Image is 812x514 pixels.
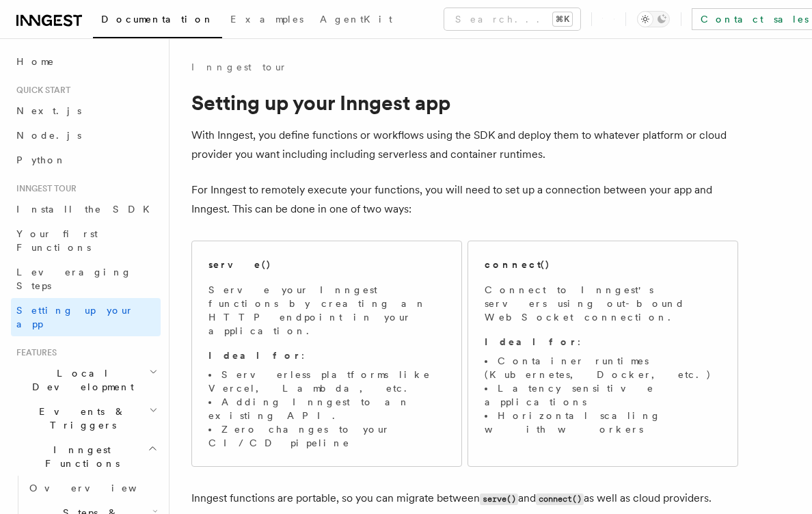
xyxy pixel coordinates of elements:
[11,221,161,260] a: Your first Functions
[11,148,161,172] a: Python
[208,283,445,338] p: Serve your Inngest functions by creating an HTTP endpoint in your application.
[320,14,392,25] span: AgentKit
[11,98,161,123] a: Next.js
[230,14,303,25] span: Examples
[16,105,81,116] span: Next.js
[191,489,738,509] p: Inngest functions are portable, so you can migrate between and as well as cloud providers.
[485,336,578,347] strong: Ideal for
[11,85,70,96] span: Quick start
[485,409,721,436] li: Horizontal scaling with workers
[553,12,572,26] kbd: ⌘K
[11,298,161,336] a: Setting up your app
[485,381,721,409] li: Latency sensitive applications
[208,368,445,395] li: Serverless platforms like Vercel, Lambda, etc.
[16,130,81,141] span: Node.js
[11,366,149,394] span: Local Development
[536,493,584,505] code: connect()
[16,204,158,215] span: Install the SDK
[312,4,401,37] a: AgentKit
[485,283,721,324] p: Connect to Inngest's servers using out-bound WebSocket connection.
[637,11,670,27] button: Toggle dark mode
[191,60,287,74] a: Inngest tour
[208,395,445,422] li: Adding Inngest to an existing API.
[191,126,738,164] p: With Inngest, you define functions or workflows using the SDK and deploy them to whatever platfor...
[208,258,271,271] h2: serve()
[208,349,445,362] p: :
[208,422,445,450] li: Zero changes to your CI/CD pipeline
[11,443,148,470] span: Inngest Functions
[11,260,161,298] a: Leveraging Steps
[468,241,738,467] a: connect()Connect to Inngest's servers using out-bound WebSocket connection.Ideal for:Container ru...
[11,347,57,358] span: Features
[11,197,161,221] a: Install the SDK
[16,228,98,253] span: Your first Functions
[24,476,161,500] a: Overview
[16,305,134,329] span: Setting up your app
[222,4,312,37] a: Examples
[191,241,462,467] a: serve()Serve your Inngest functions by creating an HTTP endpoint in your application.Ideal for:Se...
[16,154,66,165] span: Python
[11,123,161,148] a: Node.js
[93,4,222,38] a: Documentation
[11,49,161,74] a: Home
[191,180,738,219] p: For Inngest to remotely execute your functions, you will need to set up a connection between your...
[16,55,55,68] span: Home
[485,354,721,381] li: Container runtimes (Kubernetes, Docker, etc.)
[16,267,132,291] span: Leveraging Steps
[11,361,161,399] button: Local Development
[191,90,738,115] h1: Setting up your Inngest app
[208,350,301,361] strong: Ideal for
[29,483,170,493] span: Overview
[11,405,149,432] span: Events & Triggers
[11,399,161,437] button: Events & Triggers
[11,183,77,194] span: Inngest tour
[485,258,550,271] h2: connect()
[11,437,161,476] button: Inngest Functions
[444,8,580,30] button: Search...⌘K
[480,493,518,505] code: serve()
[485,335,721,349] p: :
[101,14,214,25] span: Documentation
